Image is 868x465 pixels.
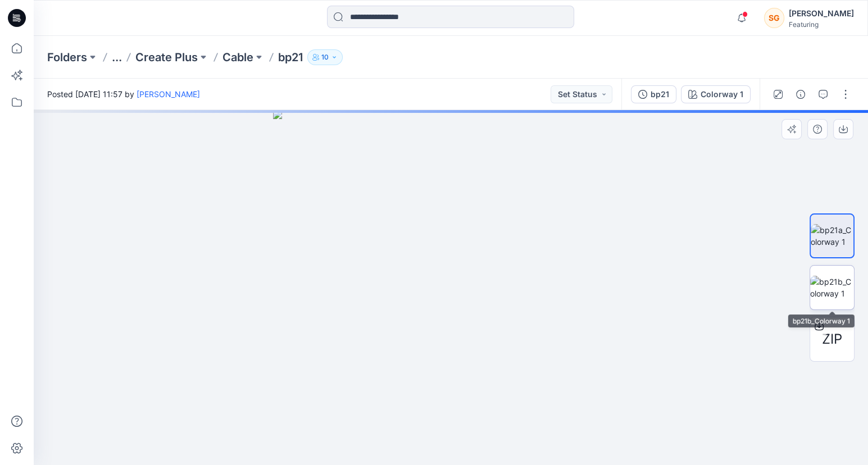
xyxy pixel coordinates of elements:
a: Create Plus [135,49,198,65]
a: Cable [222,49,253,65]
img: bp21a_Colorway 1 [811,224,853,248]
span: ZIP [822,329,842,349]
div: SG [764,8,784,28]
div: [PERSON_NAME] [789,7,854,20]
div: Colorway 1 [701,88,743,101]
div: Featuring [789,20,854,29]
div: bp21 [651,88,669,101]
img: eyJhbGciOiJIUzI1NiIsImtpZCI6IjAiLCJzbHQiOiJzZXMiLCJ0eXAiOiJKV1QifQ.eyJkYXRhIjp7InR5cGUiOiJzdG9yYW... [273,110,628,465]
a: Folders [47,49,87,65]
img: bp21b_Colorway 1 [810,276,854,299]
button: ... [112,49,122,65]
button: 10 [307,49,343,65]
p: 10 [321,51,329,63]
a: [PERSON_NAME] [137,89,200,99]
span: Posted [DATE] 11:57 by [47,88,200,100]
button: bp21 [631,85,676,103]
button: Colorway 1 [681,85,751,103]
button: Details [792,85,810,103]
p: bp21 [278,49,303,65]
